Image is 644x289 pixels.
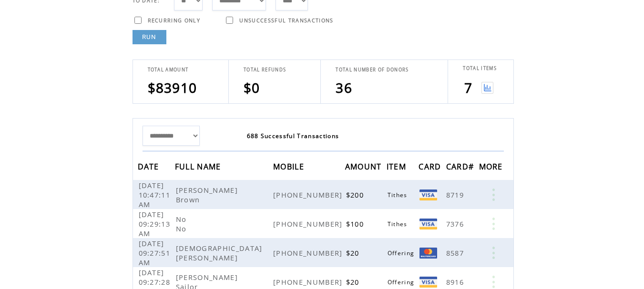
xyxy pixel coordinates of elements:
span: [DEMOGRAPHIC_DATA] [PERSON_NAME] [176,243,263,262]
span: RECURRING ONLY [148,17,201,24]
span: MOBILE [273,159,307,177]
span: Offering [388,249,417,257]
span: $200 [346,190,366,199]
a: CARD# [446,163,477,169]
img: Mastercard [419,248,437,259]
span: ITEM [387,159,409,177]
a: RUN [133,30,166,44]
img: Visa [419,219,437,229]
span: AMOUNT [345,159,384,177]
span: $83910 [148,79,197,97]
span: TOTAL NUMBER OF DONORS [336,67,409,73]
span: $20 [346,277,362,287]
span: [PHONE_NUMBER] [273,190,345,199]
a: CARD [419,163,443,169]
span: [DATE] 09:27:51 AM [139,239,171,267]
span: Tithes [388,220,410,228]
span: MORE [479,159,505,177]
a: FULL NAME [175,163,224,169]
span: Tithes [388,191,410,199]
span: [PHONE_NUMBER] [273,248,345,258]
span: $100 [346,219,366,229]
img: Visa [419,189,437,200]
span: [PHONE_NUMBER] [273,219,345,229]
span: TOTAL AMOUNT [148,67,189,73]
span: 7376 [446,219,466,229]
span: 8587 [446,248,466,258]
img: Visa [419,277,437,288]
span: CARD# [446,159,477,177]
span: FULL NAME [175,159,224,177]
span: 36 [336,79,352,97]
span: $20 [346,248,362,258]
span: TOTAL ITEMS [463,65,497,71]
span: [PERSON_NAME] Brown [176,185,238,204]
span: 688 Successful Transactions [247,132,339,140]
span: UNSUCCESSFUL TRANSACTIONS [239,17,333,24]
span: 7 [464,79,472,97]
span: [DATE] 09:29:13 AM [139,209,171,238]
span: 8719 [446,190,466,199]
span: [PHONE_NUMBER] [273,277,345,287]
span: TOTAL REFUNDS [244,67,286,73]
a: ITEM [387,163,409,169]
span: $0 [244,79,260,97]
span: CARD [419,159,443,177]
span: No No [176,214,189,233]
span: Offering [388,278,417,286]
img: View graph [481,82,493,94]
a: AMOUNT [345,163,384,169]
a: DATE [138,163,162,169]
span: [DATE] 10:47:11 AM [139,180,171,209]
span: 8916 [446,277,466,287]
a: MOBILE [273,163,307,169]
span: DATE [138,159,162,177]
